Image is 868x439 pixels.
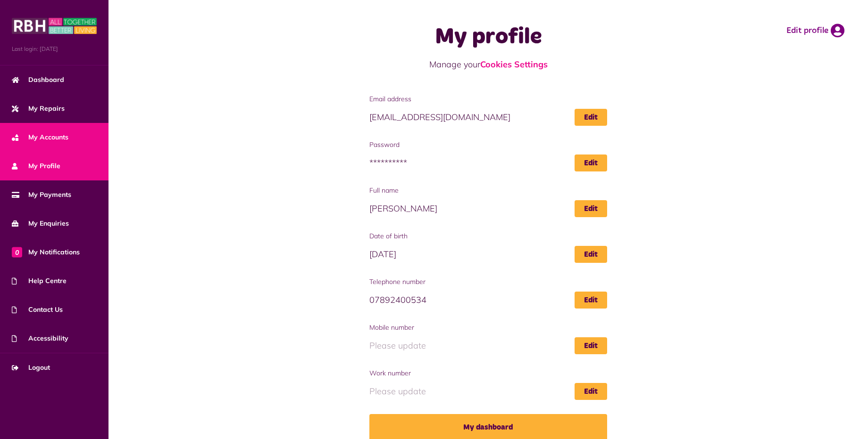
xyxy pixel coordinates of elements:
[369,337,607,354] span: Please update
[575,292,607,309] a: Edit
[12,190,71,200] span: My Payments
[12,161,60,171] span: My Profile
[308,24,669,51] h1: My profile
[369,292,607,309] span: 07892400534
[575,109,607,126] a: Edit
[12,305,63,315] span: Contact Us
[575,200,607,217] a: Edit
[12,333,68,343] span: Accessibility
[369,383,607,400] span: Please update
[575,337,607,354] a: Edit
[369,109,607,126] span: [EMAIL_ADDRESS][DOMAIN_NAME]
[369,186,607,195] span: Full name
[369,94,607,104] span: Email address
[12,45,97,53] span: Last login: [DATE]
[12,363,50,373] span: Logout
[786,24,844,38] a: Edit profile
[369,231,607,241] span: Date of birth
[369,200,607,217] span: [PERSON_NAME]
[12,219,69,228] span: My Enquiries
[308,58,669,71] p: Manage your
[12,75,64,85] span: Dashboard
[369,277,607,287] span: Telephone number
[12,132,68,142] span: My Accounts
[12,247,22,257] span: 0
[12,104,65,114] span: My Repairs
[480,59,548,70] a: Cookies Settings
[575,383,607,400] a: Edit
[575,246,607,263] a: Edit
[12,247,80,257] span: My Notifications
[12,276,67,286] span: Help Centre
[12,16,97,35] img: MyRBH
[369,246,607,263] span: [DATE]
[575,154,607,171] a: Edit
[369,368,607,378] span: Work number
[369,323,607,333] span: Mobile number
[369,140,607,150] span: Password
